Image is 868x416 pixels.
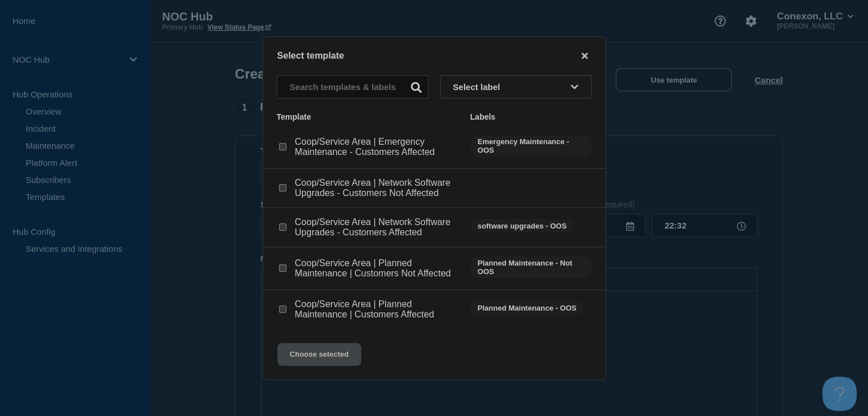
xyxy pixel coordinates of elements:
[295,258,459,279] p: Coop/Service Area | Planned Maintenance | Customers Not Affected
[470,135,592,157] span: Emergency Maintenance - OOS
[277,112,459,121] div: Template
[295,178,459,198] p: Coop/Service Area | Network Software Upgrades - Customers Not Affected
[470,256,592,278] span: Planned Maintenance - Not OOS
[295,299,459,320] p: Coop/Service Area | Planned Maintenance | Customers Affected
[277,343,361,366] button: Choose selected
[470,219,574,233] span: software upgrades - OOS
[295,137,459,157] p: Coop/Service Area | Emergency Maintenance - Customers Affected
[279,184,286,191] input: Coop/Service Area | Network Software Upgrades - Customers Not Affected checkbox
[279,305,286,313] input: Coop/Service Area | Planned Maintenance | Customers Affected checkbox
[277,75,429,99] input: Search templates & labels
[295,217,459,238] p: Coop/Service Area | Network Software Upgrades - Customers Affected
[279,223,286,231] input: Coop/Service Area | Network Software Upgrades - Customers Affected checkbox
[279,143,286,150] input: Coop/Service Area | Emergency Maintenance - Customers Affected checkbox
[440,75,592,99] button: Select label
[470,301,584,315] span: Planned Maintenance - OOS
[470,112,592,121] div: Labels
[263,51,605,62] div: Select template
[279,264,286,272] input: Coop/Service Area | Planned Maintenance | Customers Not Affected checkbox
[578,51,591,62] button: close button
[453,82,505,92] span: Select label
